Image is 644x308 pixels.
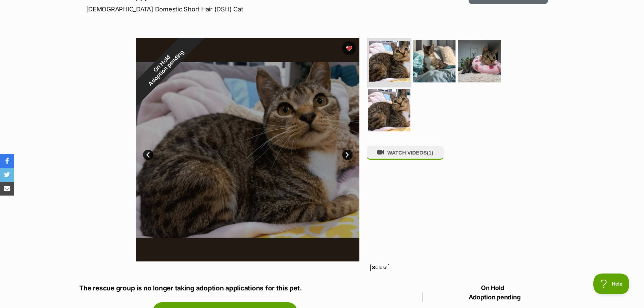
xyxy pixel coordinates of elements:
button: WATCH VIDEOS(1) [367,146,444,159]
span: Close [370,264,389,271]
img: Photo of Moana [413,40,456,82]
div: On Hold [118,20,209,112]
img: Photo of Moana [369,41,410,82]
p: On Hold [420,283,565,302]
span: (1) [427,150,433,156]
p: [DEMOGRAPHIC_DATA] Domestic Short Hair (DSH) Cat [86,4,378,14]
span: Adoption pending [422,292,565,302]
button: favourite [342,41,356,55]
a: Prev [143,150,153,160]
p: The rescue group is no longer taking adoption applications for this pet. [79,284,371,294]
img: iconc.png [96,0,103,6]
img: consumer-privacy-logo.png [1,1,6,6]
img: Photo of Moana [368,89,410,131]
a: Next [342,150,352,160]
a: Privacy Notification [96,1,103,6]
img: consumer-privacy-logo.png [97,1,103,6]
iframe: Advertisement [155,274,489,305]
span: Adoption pending [144,46,188,90]
img: Photo of Moana [458,40,501,82]
iframe: Help Scout Beacon - Open [593,274,630,294]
